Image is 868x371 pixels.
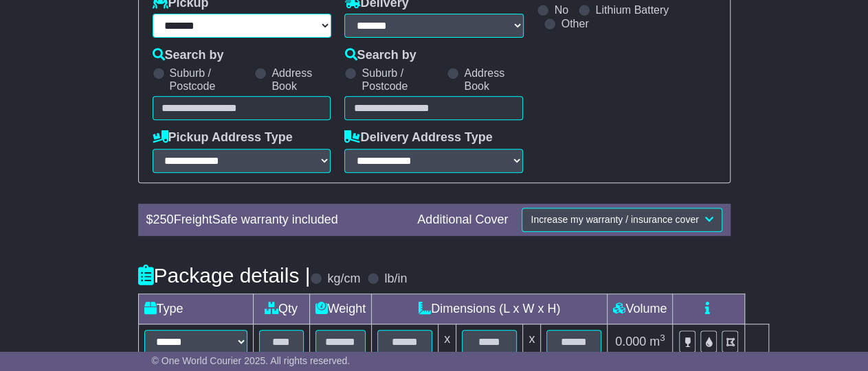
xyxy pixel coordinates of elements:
[522,208,722,232] button: Increase my warranty / insurance cover
[140,213,411,228] div: $ FreightSafe warranty included
[595,3,669,16] label: Lithium Battery
[561,17,588,30] label: Other
[138,264,311,287] h4: Package details |
[660,333,665,343] sup: 3
[153,48,224,63] label: Search by
[344,130,492,145] label: Delivery Address Type
[554,3,568,16] label: No
[170,67,248,93] label: Suburb / Postcode
[253,294,309,324] td: Qty
[464,67,523,93] label: Address Book
[152,355,350,366] span: © One World Courier 2025. All rights reserved.
[372,294,608,324] td: Dimensions (L x W x H)
[608,294,673,324] td: Volume
[649,335,665,348] span: m
[361,67,440,93] label: Suburb / Postcode
[384,272,407,287] label: lb/in
[138,294,253,324] td: Type
[344,48,416,63] label: Search by
[327,272,360,287] label: kg/cm
[615,335,646,348] span: 0.000
[309,294,372,324] td: Weight
[271,67,331,93] label: Address Book
[410,213,515,228] div: Additional Cover
[438,324,456,360] td: x
[153,213,174,226] span: 250
[153,130,293,145] label: Pickup Address Type
[523,324,541,360] td: x
[531,214,698,225] span: Increase my warranty / insurance cover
